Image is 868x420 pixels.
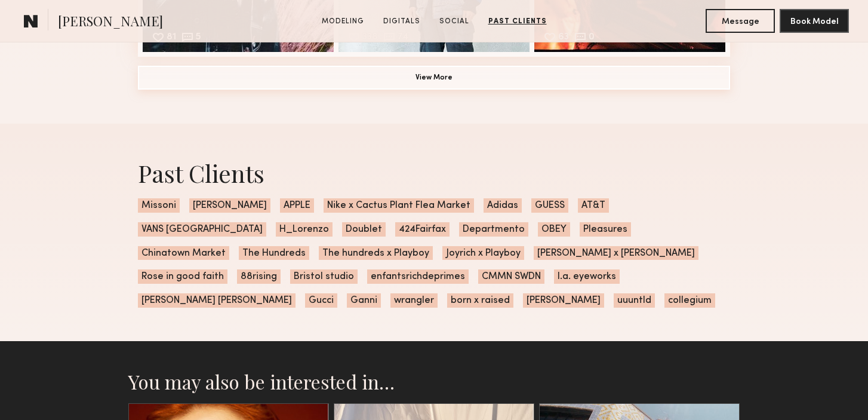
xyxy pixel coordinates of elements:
span: Joyrich x Playboy [442,246,524,260]
span: Pleasures [580,222,631,237]
span: Ganni [347,293,381,308]
span: GUESS [531,198,568,213]
span: APPLE [280,198,314,213]
a: Social [435,16,474,27]
span: Rose in good faith [138,269,227,284]
span: wrangler [390,293,438,308]
span: [PERSON_NAME] [189,198,270,213]
span: Departmento [459,222,528,237]
span: [PERSON_NAME] [523,293,604,308]
span: The hundreds x Playboy [319,246,433,260]
span: Missoni [138,198,180,213]
span: enfantsrichdeprimes [367,269,469,284]
span: uuuntld [614,293,655,308]
h2: You may also be interested in… [128,370,740,394]
span: CMMN SWDN [478,269,544,284]
span: 424Fairfax [395,222,450,237]
span: collegium [664,293,715,308]
span: The Hundreds [239,246,309,260]
span: VANS [GEOGRAPHIC_DATA] [138,222,266,237]
span: OBEY [538,222,570,237]
span: Gucci [305,293,337,308]
button: View More [138,66,730,90]
span: [PERSON_NAME] [58,12,163,33]
span: born x raised [447,293,513,308]
span: Doublet [342,222,386,237]
div: Past Clients [138,157,730,189]
span: Chinatown Market [138,246,229,260]
span: [PERSON_NAME] [PERSON_NAME] [138,293,296,308]
span: Adidas [484,198,522,213]
button: Book Model [780,9,849,33]
span: l.a. eyeworks [554,269,620,284]
a: Modeling [317,16,369,27]
span: H_Lorenzo [276,222,333,237]
span: 88rising [237,269,281,284]
span: [PERSON_NAME] x [PERSON_NAME] [534,246,698,260]
a: Book Model [780,16,849,26]
a: Digitals [378,16,425,27]
span: AT&T [578,198,609,213]
a: Past Clients [484,16,552,27]
button: Message [706,9,775,33]
span: Nike x Cactus Plant Flea Market [324,198,474,213]
span: Bristol studio [290,269,358,284]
